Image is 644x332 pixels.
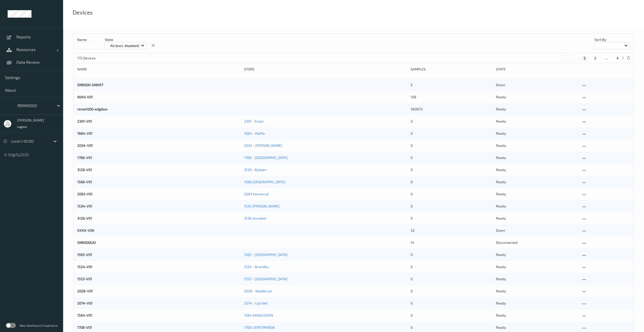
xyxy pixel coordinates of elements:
[77,131,93,135] a: 1684-V01
[77,180,92,184] a: 1566-V01
[411,289,492,294] div: 0
[244,67,407,72] div: Store
[411,301,492,306] div: 0
[496,252,577,257] p: ready
[77,168,92,172] a: 3129-V01
[496,94,577,100] p: ready
[411,155,492,160] div: 0
[244,265,269,269] a: 1524 - Brandbu
[244,277,288,281] a: 1553 - [GEOGRAPHIC_DATA]
[496,264,577,269] p: ready
[77,67,240,72] div: Name
[411,264,492,269] div: 0
[496,204,577,209] p: ready
[496,289,577,294] p: ready
[496,67,577,72] div: State
[77,107,108,111] a: rema1000-edgibox
[411,67,492,72] div: Samples
[105,37,147,42] p: State
[77,143,93,148] a: 2034-V01
[244,131,265,135] a: 1684 - Kløfta
[244,252,288,257] a: 1565 - [GEOGRAPHIC_DATA]
[77,325,92,329] a: 1708-V01
[411,228,492,233] div: 32
[411,94,492,100] div: 108
[244,301,267,305] a: 2074 - Lijordet
[411,143,492,148] div: 0
[615,56,620,60] button: 4
[411,313,492,318] div: 0
[411,216,492,221] div: 0
[496,228,577,233] p: down
[77,228,94,232] a: XXXX-V0X
[244,216,267,220] a: 3126 Jevnaker
[244,180,285,184] a: 1566 [GEOGRAPHIC_DATA]
[244,325,275,329] a: 1708 LIERSTRANDA
[244,289,272,293] a: 2028 - Nadderud
[411,204,492,209] div: 0
[411,119,492,124] div: 0
[411,240,492,245] div: 14
[496,313,577,318] p: ready
[595,37,630,42] p: Sort by
[244,168,267,172] a: 3129 - Bjølsen
[411,107,492,112] div: 389973
[77,277,92,281] a: 1553-V01
[496,325,577,330] p: ready
[593,56,598,60] button: 2
[411,276,492,281] div: 0
[496,167,577,172] p: ready
[77,301,93,305] a: 2074-V01
[77,216,92,220] a: 3126-V01
[603,56,609,60] button: ...
[77,313,92,317] a: 1564-V01
[411,131,492,136] div: 0
[496,301,577,306] p: ready
[411,325,492,330] div: 0
[77,83,103,87] a: SM6000-SMART
[496,119,577,124] p: ready
[77,265,92,269] a: 1524-V01
[77,289,93,293] a: 2028-V01
[244,204,280,208] a: 1534 [PERSON_NAME]
[496,192,577,197] p: ready
[496,216,577,221] p: ready
[77,252,92,257] a: 1565-V01
[77,240,96,245] a: SM6000GAI
[244,192,269,196] a: 2093 Konnerud
[73,10,93,15] div: Devices
[244,155,288,160] a: 1768 - [GEOGRAPHIC_DATA]
[496,131,577,136] p: ready
[411,179,492,184] div: 0
[77,155,92,160] a: 1768-V01
[77,204,92,208] a: 1534-V01
[411,252,492,257] div: 0
[496,82,577,87] p: down
[77,95,93,99] a: 9040-V01
[109,43,141,48] p: All (excl. disabled)
[582,56,587,60] button: 1
[411,167,492,172] div: 0
[496,155,577,160] p: ready
[496,276,577,281] p: ready
[77,119,92,123] a: 2301-V01
[244,313,273,317] a: 1564 KANALVEIEN
[496,107,577,112] p: ready
[496,179,577,184] p: ready
[496,143,577,148] p: ready
[77,37,102,42] p: Name
[244,143,282,148] a: 2034 - [PERSON_NAME]
[77,56,115,61] p: 172 Devices
[77,192,93,196] a: 2093-V01
[244,119,263,123] a: 2301 - Ensjø
[496,240,577,245] p: disconnected
[411,192,492,197] div: 0
[411,82,492,87] div: 5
